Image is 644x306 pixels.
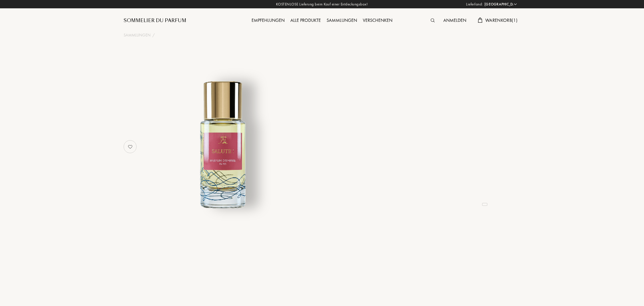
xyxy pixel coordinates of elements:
[431,18,435,22] img: search_icn.svg
[287,17,324,24] div: Alle Produkte
[466,1,483,7] span: Lieferland:
[152,32,155,38] div: /
[440,17,469,24] div: Anmelden
[440,17,469,23] a: Anmelden
[324,17,360,24] div: Sammlungen
[249,17,287,24] div: Empfehlungen
[124,32,151,38] a: Sammlungen
[249,17,287,23] a: Empfehlungen
[124,141,136,152] img: no_like_p.png
[287,17,324,23] a: Alle Produkte
[152,73,294,215] img: undefined undefined
[360,17,395,24] div: Verschenken
[124,17,186,24] a: Sommelier du Parfum
[478,18,482,23] img: cart.svg
[324,17,360,23] a: Sammlungen
[485,17,517,23] span: Warenkorb ( 1 )
[360,17,395,23] a: Verschenken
